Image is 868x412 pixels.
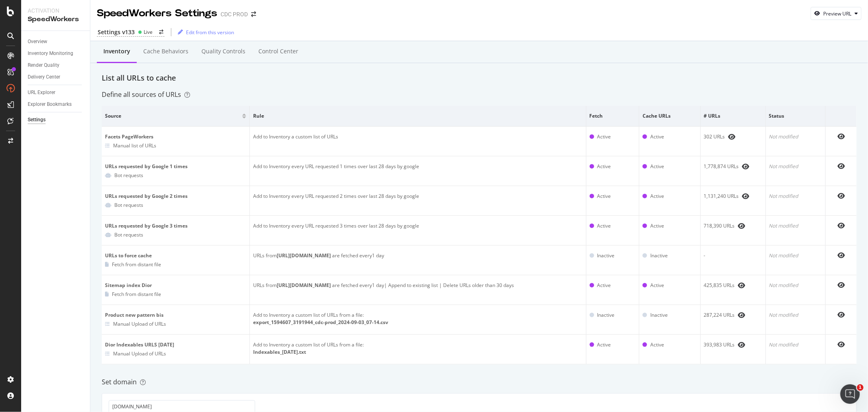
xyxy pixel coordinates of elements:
div: Set domain [102,377,857,387]
div: export_1594607_3191944_cdc-prod_2024-09-03_07-14.csv [253,319,583,326]
div: Delivery Center [28,73,60,81]
div: eye [837,311,845,318]
div: Edit from this version [186,29,234,36]
span: Source [105,112,240,120]
div: Inactive [650,252,668,259]
div: Not modified [769,222,822,230]
td: Add to Inventory every URL requested 3 times over last 28 days by google [250,216,586,245]
div: eye [738,342,746,348]
div: Not modified [769,133,822,140]
div: URLs requested by Google 2 times [105,193,246,200]
span: Fetch [590,112,634,120]
div: eye [837,193,845,199]
div: 718,390 URLs [704,222,762,230]
div: eye [742,163,750,170]
div: Active [597,193,611,200]
div: Settings [28,116,46,124]
div: Facets PageWorkers [105,133,246,140]
div: eye [837,163,845,169]
div: eye [738,223,746,229]
div: eye [837,252,845,259]
div: Active [597,222,611,230]
a: Delivery Center [28,73,84,81]
div: eye [837,282,845,288]
div: Active [650,193,664,200]
div: Define all sources of URLs [102,90,190,99]
a: Overview [28,37,84,46]
div: Dior Indexables URLS [DATE] [105,341,246,348]
div: URLs requested by Google 3 times [105,222,246,230]
div: Not modified [769,163,822,170]
div: Sitemap index Dior [105,282,246,289]
div: Active [597,341,611,348]
div: URL Explorer [28,88,55,97]
div: eye [738,282,746,289]
div: 1,778,874 URLs [704,163,762,170]
span: 1 [857,384,864,391]
div: Manual Upload of URLs [113,350,166,357]
td: Add to Inventory a custom list of URLs [250,127,586,156]
div: Add to Inventory a custom list of URLs from a file: [253,311,583,319]
div: Render Quality [28,61,59,70]
div: Add to Inventory a custom list of URLs from a file: [253,341,583,348]
div: 393,983 URLs [704,341,762,348]
div: Quality Controls [201,47,245,55]
div: 287,224 URLs [704,311,762,319]
div: URLs from are fetched every 1 day | Append to existing list | Delete URLs older than 30 days [253,282,583,289]
span: Rule [253,112,581,120]
div: Activation [28,7,83,15]
div: arrow-right-arrow-left [159,30,164,35]
div: Inventory [103,47,130,55]
div: URLs from are fetched every 1 day [253,252,583,259]
b: [URL][DOMAIN_NAME] [277,252,331,259]
div: Not modified [769,252,822,259]
a: Render Quality [28,61,84,70]
td: Add to Inventory every URL requested 2 times over last 28 days by google [250,186,586,216]
span: Status [769,112,820,120]
div: Inactive [597,311,615,319]
div: Fetch from distant file [112,291,161,298]
div: Settings v133 [98,28,135,36]
div: Not modified [769,311,822,319]
div: eye [738,312,746,318]
div: Not modified [769,193,822,200]
a: Explorer Bookmarks [28,100,84,109]
div: Inactive [650,311,668,319]
button: Preview URL [811,7,861,20]
div: URLs to force cache [105,252,246,259]
iframe: Intercom live chat [840,384,860,404]
div: CDC PROD [221,10,248,18]
div: Inactive [597,252,615,259]
div: Fetch from distant file [112,261,161,268]
div: Active [597,133,611,140]
div: eye [728,134,736,140]
div: Manual list of URLs [113,142,156,149]
a: URL Explorer [28,88,84,97]
div: eye [837,133,845,140]
a: Settings [28,116,84,124]
td: - [701,245,766,275]
div: eye [742,193,750,199]
div: Inventory Monitoring [28,49,73,58]
div: Active [650,222,664,230]
div: Bot requests [114,172,143,179]
div: Preview URL [823,10,851,17]
div: Manual Upload of URLs [113,320,166,327]
div: List all URLs to cache [102,73,857,83]
div: Bot requests [114,231,143,238]
div: Active [650,282,664,289]
div: SpeedWorkers Settings [97,7,217,20]
div: eye [837,222,845,229]
div: Indexables_[DATE].txt [253,348,583,356]
span: Cache URLs [643,112,695,120]
div: Active [650,133,664,140]
div: Active [597,163,611,170]
div: Cache behaviors [143,47,188,55]
div: eye [837,341,845,348]
div: Not modified [769,341,822,348]
div: URLs requested by Google 1 times [105,163,246,170]
div: Bot requests [114,202,143,208]
span: # URLs [704,112,760,120]
td: Add to Inventory every URL requested 1 times over last 28 days by google [250,156,586,186]
button: Edit from this version [175,26,234,39]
